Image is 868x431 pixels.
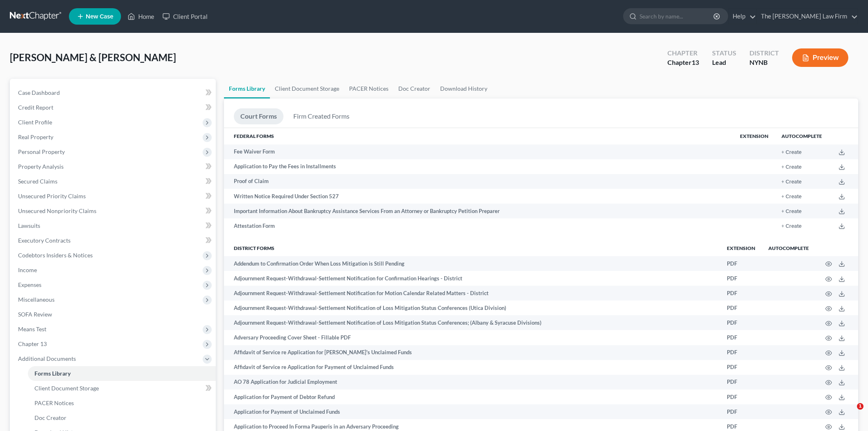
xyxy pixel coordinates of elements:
[720,315,762,330] td: PDF
[435,79,492,99] a: Download History
[775,128,829,144] th: Autocomplete
[18,222,40,229] span: Lawsuits
[28,410,216,425] a: Doc Creator
[733,128,775,144] th: Extension
[667,48,699,58] div: Chapter
[224,218,733,233] td: Attestation Form
[720,286,762,300] td: PDF
[28,381,216,396] a: Client Document Storage
[757,9,858,24] a: The [PERSON_NAME] Law Firm
[158,9,212,24] a: Client Portal
[86,14,113,20] span: New Case
[11,174,216,189] a: Secured Claims
[720,330,762,345] td: PDF
[224,315,720,330] td: Adjournment Request-Withdrawal-Settlement Notification of Loss Mitigation Status Conferences; (Al...
[224,256,720,271] td: Addendum to Confirmation Order When Loss Mitigation is Still Pending
[18,207,96,214] span: Unsecured Nonpriority Claims
[28,396,216,410] a: PACER Notices
[18,237,71,244] span: Executory Contracts
[18,148,65,155] span: Personal Property
[393,79,435,99] a: Doc Creator
[10,51,176,63] span: [PERSON_NAME] & [PERSON_NAME]
[11,204,216,218] a: Unsecured Nonpriority Claims
[224,128,733,144] th: Federal Forms
[720,240,762,256] th: Extension
[857,403,863,410] span: 1
[11,218,216,233] a: Lawsuits
[224,286,720,300] td: Adjournment Request-Withdrawal-Settlement Notification for Motion Calendar Related Matters - Dist...
[720,404,762,419] td: PDF
[781,150,802,155] button: + Create
[18,193,86,199] span: Unsecured Priority Claims
[18,326,46,332] span: Means Test
[18,133,53,140] span: Real Property
[11,100,216,115] a: Credit Report
[224,390,720,404] td: Application for Payment of Debtor Refund
[18,266,37,273] span: Income
[11,159,216,174] a: Property Analysis
[34,399,74,406] span: PACER Notices
[18,178,57,185] span: Secured Claims
[667,58,699,67] div: Chapter
[840,403,860,423] iframe: Intercom live chat
[11,189,216,204] a: Unsecured Priority Claims
[749,58,779,67] div: NYNB
[270,79,344,99] a: Client Document Storage
[224,240,720,256] th: District forms
[749,48,779,58] div: District
[224,189,733,204] td: Written Notice Required Under Section 527
[11,85,216,100] a: Case Dashboard
[234,108,283,124] a: Court Forms
[720,390,762,404] td: PDF
[224,79,270,99] a: Forms Library
[28,366,216,381] a: Forms Library
[781,179,802,185] button: + Create
[692,58,699,66] span: 13
[287,108,356,124] a: Firm Created Forms
[781,224,802,229] button: + Create
[712,58,736,67] div: Lead
[720,271,762,286] td: PDF
[224,144,733,159] td: Fee Waiver Form
[762,240,815,256] th: Autocomplete
[224,204,733,218] td: Important Information About Bankruptcy Assistance Services From an Attorney or Bankruptcy Petitio...
[224,360,720,375] td: Affidavit of Service re Application for Payment of Unclaimed Funds
[224,174,733,189] td: Proof of Claim
[18,340,47,347] span: Chapter 13
[34,385,99,392] span: Client Document Storage
[344,79,393,99] a: PACER Notices
[720,360,762,375] td: PDF
[11,233,216,248] a: Executory Contracts
[18,104,53,111] span: Credit Report
[34,370,71,377] span: Forms Library
[18,355,76,362] span: Additional Documents
[18,119,52,126] span: Client Profile
[720,345,762,360] td: PDF
[720,300,762,315] td: PDF
[18,252,93,259] span: Codebtors Insiders & Notices
[224,345,720,360] td: Affidavit of Service re Application for [PERSON_NAME]'s Unclaimed Funds
[18,296,55,303] span: Miscellaneous
[792,48,848,67] button: Preview
[224,271,720,286] td: Adjournment Request-Withdrawal-Settlement Notification for Confirmation Hearings - District
[224,330,720,345] td: Adversary Proceeding Cover Sheet - Fillable PDF
[224,159,733,174] td: Application to Pay the Fees in Installments
[640,9,715,24] input: Search by name...
[781,194,802,199] button: + Create
[18,281,41,288] span: Expenses
[781,165,802,170] button: + Create
[712,48,736,58] div: Status
[729,9,756,24] a: Help
[34,414,66,421] span: Doc Creator
[781,209,802,214] button: + Create
[11,307,216,322] a: SOFA Review
[123,9,158,24] a: Home
[720,375,762,390] td: PDF
[720,256,762,271] td: PDF
[18,311,52,318] span: SOFA Review
[18,163,64,170] span: Property Analysis
[224,404,720,419] td: Application for Payment of Unclaimed Funds
[18,89,60,96] span: Case Dashboard
[224,375,720,390] td: AO 78 Application for Judicial Employment
[224,300,720,315] td: Adjournment Request-Withdrawal-Settlement Notification of Loss Mitigation Status Conferences (Uti...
